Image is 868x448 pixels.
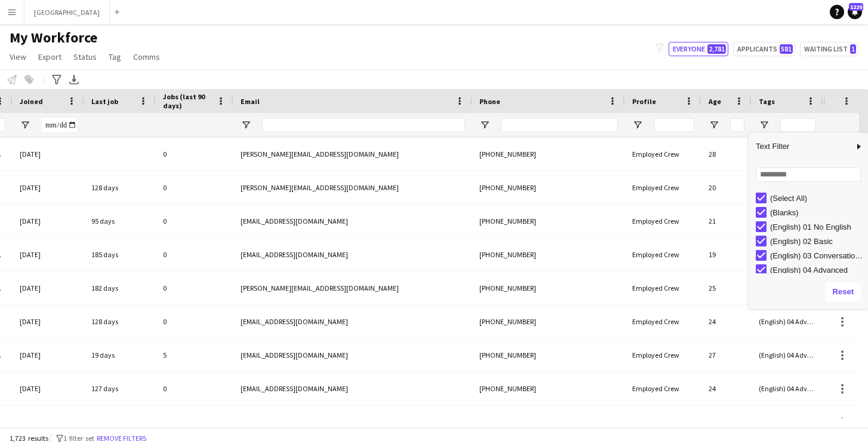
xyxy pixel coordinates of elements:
[848,5,862,19] a: 1220
[67,72,81,87] app-action-btn: Export XLSX
[625,238,701,271] div: Employed Crew
[128,49,165,65] a: Comms
[780,118,816,132] input: Tags Filter Input
[472,205,625,237] div: [PHONE_NUMBER]
[262,118,465,132] input: Email Filter Input
[84,406,156,438] div: 272 days
[654,118,694,132] input: Profile Filter Input
[13,138,84,170] div: [DATE]
[759,120,769,130] button: Open Filter Menu
[479,97,500,106] span: Phone
[84,339,156,371] div: 19 days
[156,406,233,438] div: 0
[701,171,752,204] div: 20
[826,282,861,301] button: Reset
[84,305,156,338] div: 128 days
[780,44,793,54] span: 581
[156,272,233,304] div: 0
[625,272,701,304] div: Employed Crew
[472,238,625,271] div: [PHONE_NUMBER]
[233,205,472,237] div: [EMAIL_ADDRESS][DOMAIN_NAME]
[233,305,472,338] div: [EMAIL_ADDRESS][DOMAIN_NAME]
[701,372,752,405] div: 24
[625,138,701,170] div: Employed Crew
[24,1,110,24] button: [GEOGRAPHIC_DATA]
[156,138,233,170] div: 0
[5,49,31,65] a: View
[13,372,84,405] div: [DATE]
[701,205,752,237] div: 21
[707,44,726,54] span: 2,781
[669,42,728,56] button: Everyone2,781
[233,339,472,371] div: [EMAIL_ADDRESS][DOMAIN_NAME]
[701,339,752,371] div: 27
[233,138,472,170] div: [PERSON_NAME][EMAIL_ADDRESS][DOMAIN_NAME]
[501,118,618,132] input: Phone Filter Input
[94,432,149,445] button: Remove filters
[156,305,233,338] div: 0
[472,339,625,371] div: [PHONE_NUMBER]
[759,97,775,106] span: Tags
[33,49,66,65] a: Export
[133,51,160,62] span: Comms
[472,272,625,304] div: [PHONE_NUMBER]
[38,51,61,62] span: Export
[709,97,721,106] span: Age
[479,120,490,130] button: Open Filter Menu
[20,120,30,130] button: Open Filter Menu
[233,372,472,405] div: [EMAIL_ADDRESS][DOMAIN_NAME]
[20,97,43,106] span: Joined
[69,49,101,65] a: Status
[472,372,625,405] div: [PHONE_NUMBER]
[849,3,863,11] span: 1220
[701,305,752,338] div: 24
[701,272,752,304] div: 25
[241,97,260,106] span: Email
[749,136,854,157] span: Text Filter
[472,305,625,338] div: [PHONE_NUMBER]
[770,237,864,246] div: (English) 02 Basic
[84,205,156,237] div: 95 days
[156,339,233,371] div: 5
[472,171,625,204] div: [PHONE_NUMBER]
[84,238,156,271] div: 185 days
[472,138,625,170] div: [PHONE_NUMBER]
[50,72,64,87] app-action-btn: Advanced filters
[632,97,656,106] span: Profile
[91,97,118,106] span: Last job
[701,406,752,438] div: 23
[84,171,156,204] div: 128 days
[730,118,744,132] input: Age Filter Input
[10,29,97,47] span: My Workforce
[73,51,97,62] span: Status
[752,339,823,371] div: (English) 04 Advanced, (Experience) 02 Experienced, (PPSS) 03 VIP, (Role) 04 Host & Hostesses, (R...
[13,305,84,338] div: [DATE]
[156,205,233,237] div: 0
[701,138,752,170] div: 28
[625,171,701,204] div: Employed Crew
[625,305,701,338] div: Employed Crew
[104,49,126,65] a: Tag
[241,120,251,130] button: Open Filter Menu
[770,208,864,217] div: (Blanks)
[63,434,94,443] span: 1 filter set
[752,372,823,405] div: (English) 04 Advanced, (Experience) 02 Experienced, (PPSS) 03 VIP, (Role) 04 Host & Hostesses
[770,223,864,231] div: (English) 01 No English
[632,120,643,130] button: Open Filter Menu
[41,118,77,132] input: Joined Filter Input
[156,171,233,204] div: 0
[13,339,84,371] div: [DATE]
[233,171,472,204] div: [PERSON_NAME][EMAIL_ADDRESS][DOMAIN_NAME]
[13,406,84,438] div: [DATE]
[472,406,625,438] div: [PHONE_NUMBER]
[156,238,233,271] div: 0
[625,406,701,438] div: Employed Crew
[749,133,868,309] div: Column Filter
[625,372,701,405] div: Employed Crew
[156,372,233,405] div: 0
[233,406,472,438] div: [EMAIL_ADDRESS][DOMAIN_NAME]
[84,272,156,304] div: 182 days
[752,406,823,438] div: (English) 02 Basic, (Experience) 01 Newbies, (PPSS) 02 IP, (Role) 02 [PERSON_NAME]
[625,205,701,237] div: Employed Crew
[800,42,858,56] button: Waiting list1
